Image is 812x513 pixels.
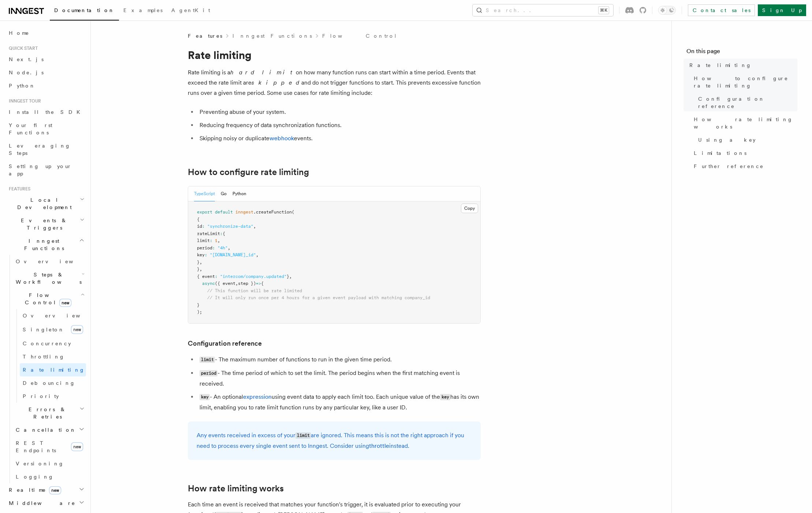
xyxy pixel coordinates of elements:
span: { [261,281,264,286]
span: Cancellation [13,426,76,434]
span: , [253,224,256,229]
a: Limitations [691,146,797,160]
span: "synchronize-data" [207,224,253,229]
span: ({ event [215,281,235,286]
span: Concurrency [23,341,71,346]
button: Copy [461,204,478,213]
span: Steps & Workflows [13,271,82,286]
a: Logging [13,470,86,483]
a: Throttling [20,350,86,363]
a: Overview [13,255,86,268]
span: .createFunction [253,209,292,215]
span: Overview [16,259,91,264]
code: key [440,394,450,400]
span: Local Development [6,196,80,211]
a: Inngest Functions [232,32,312,40]
span: : [202,224,205,229]
a: Rate limiting [20,363,86,376]
span: rateLimit [197,231,220,236]
button: Errors & Retries [13,403,86,423]
span: Middleware [6,499,75,507]
span: ( [292,209,294,215]
span: "intercom/company.updated" [220,274,287,279]
span: , [235,281,238,286]
h1: Rate limiting [188,48,481,62]
span: Features [188,32,222,40]
a: Setting up your app [6,160,86,180]
span: => [256,281,261,286]
span: Events & Triggers [6,217,80,231]
span: { [197,217,200,222]
span: How to configure rate limiting [694,75,797,89]
span: key [197,252,205,257]
span: period [197,245,212,250]
span: } [197,302,200,308]
span: 1 [215,238,217,243]
a: AgentKit [167,2,215,20]
kbd: ⌘K [599,7,609,14]
button: Inngest Functions [6,234,86,255]
span: : [212,245,215,250]
span: Logging [16,474,54,480]
span: Install the SDK [9,109,85,115]
span: , [217,238,220,243]
span: } [287,274,289,279]
a: Configuration reference [188,338,262,349]
button: Toggle dark mode [658,6,676,15]
div: Inngest Functions [6,255,86,483]
span: new [59,299,71,307]
button: Events & Triggers [6,214,86,234]
span: Rate limiting [689,62,752,69]
span: Inngest Functions [6,237,79,252]
span: Configuration reference [698,95,797,110]
a: Rate limiting [686,59,797,72]
button: Local Development [6,193,86,214]
span: Singleton [23,327,64,332]
span: , [200,260,202,265]
a: expression [243,393,272,400]
a: webhook [269,135,294,142]
a: Sign Up [758,4,806,16]
span: , [256,252,258,257]
span: : [215,274,217,279]
p: Any events received in excess of your are ignored. This means this is not the right approach if y... [197,430,472,451]
em: skipped [252,79,301,86]
span: { [223,231,225,236]
button: Cancellation [13,423,86,436]
button: Flow Controlnew [13,289,86,309]
a: Using a key [695,133,797,146]
span: } [197,260,200,265]
li: - The maximum number of functions to run in the given time period. [197,354,481,365]
a: Priority [20,390,86,403]
a: Versioning [13,457,86,470]
a: How to configure rate limiting [188,167,309,177]
a: Python [6,79,86,92]
span: // This function will be rate limited [207,288,302,293]
li: - The time period of which to set the limit. The period begins when the first matching event is r... [197,368,481,389]
a: Concurrency [20,337,86,350]
span: Debouncing [23,380,75,386]
span: : [205,252,207,257]
span: limit [197,238,210,243]
span: } [197,267,200,272]
span: , [228,245,230,250]
span: Realtime [6,486,61,494]
span: Python [9,83,36,89]
span: Using a key [698,136,756,144]
h4: On this page [686,47,797,59]
a: REST Endpointsnew [13,436,86,457]
span: Inngest tour [6,98,41,104]
span: inngest [235,209,253,215]
a: Examples [119,2,167,20]
span: AgentKit [171,7,210,13]
em: hard limit [230,69,296,76]
span: Overview [23,313,98,319]
button: Go [221,186,227,201]
a: How to configure rate limiting [691,72,797,92]
span: Priority [23,393,59,399]
code: limit [295,432,311,439]
span: id [197,224,202,229]
button: Python [232,186,246,201]
a: Your first Functions [6,119,86,139]
span: ); [197,309,202,315]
